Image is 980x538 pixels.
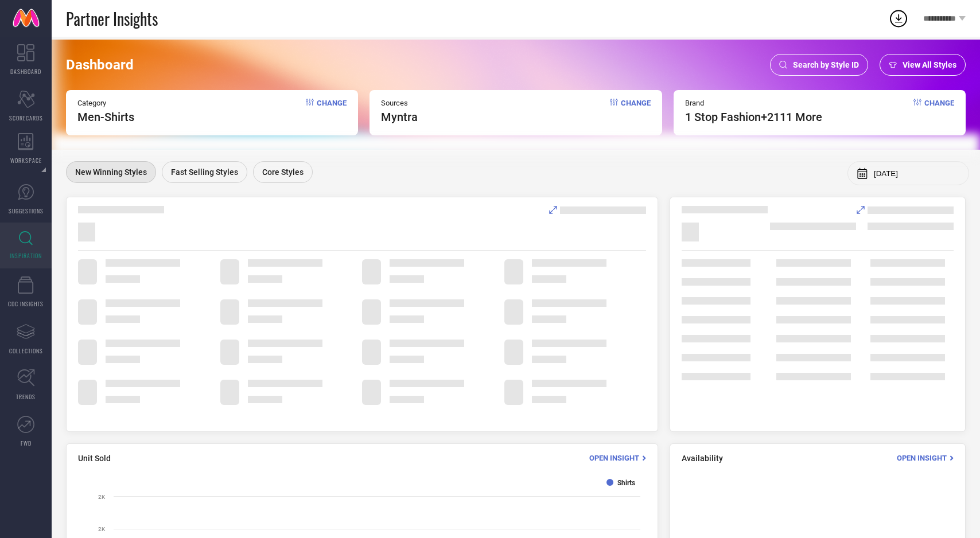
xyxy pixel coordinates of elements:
[171,167,238,177] span: Fast Selling Styles
[78,454,111,463] span: Unit Sold
[9,346,43,355] span: COLLECTIONS
[98,494,106,500] text: 2K
[9,206,44,215] span: SUGGESTIONS
[589,453,646,463] div: Open Insight
[381,99,418,107] span: Sources
[617,479,635,487] text: Shirts
[685,110,822,124] span: 1 stop fashion +2111 More
[549,206,646,214] div: Analyse
[317,99,347,124] span: Change
[8,299,44,308] span: CDC INSIGHTS
[897,453,954,463] div: Open Insight
[874,169,960,178] input: Select month
[98,526,106,532] text: 2K
[9,114,43,122] span: SCORECARDS
[10,251,42,260] span: INSPIRATION
[857,206,954,214] div: Analyse
[10,67,41,76] span: DASHBOARD
[685,99,822,107] span: Brand
[262,167,304,177] span: Core Styles
[77,99,134,107] span: Category
[621,99,651,124] span: Change
[589,454,639,462] span: Open Insight
[16,392,36,401] span: TRENDS
[21,439,32,447] span: FWD
[793,60,859,69] span: Search by Style ID
[10,156,42,165] span: WORKSPACE
[903,60,956,69] span: View All Styles
[66,7,158,30] span: Partner Insights
[75,167,147,177] span: New Winning Styles
[77,110,134,124] span: Men-Shirts
[888,8,909,29] div: Open download list
[897,454,947,462] span: Open Insight
[66,57,134,73] span: Dashboard
[924,99,954,124] span: Change
[682,454,723,463] span: Availability
[381,110,418,124] span: myntra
